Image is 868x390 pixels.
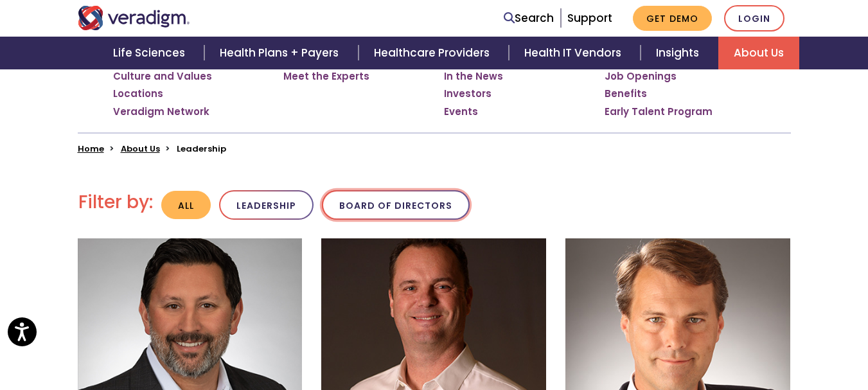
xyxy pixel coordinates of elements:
a: Job Openings [605,70,677,83]
a: Login [724,5,784,31]
a: Life Sciences [98,37,204,69]
a: In the News [444,70,503,83]
a: Benefits [605,87,647,100]
h2: Filter by: [78,191,153,213]
a: Culture and Values [113,70,212,83]
a: About Us [121,143,160,155]
a: Health IT Vendors [509,37,641,69]
a: Meet the Experts [283,70,369,83]
a: Search [504,10,554,27]
a: Events [444,105,478,118]
button: All [161,191,211,220]
a: Insights [641,37,718,69]
a: Get Demo [633,6,712,31]
a: Early Talent Program [605,105,713,118]
a: Investors [444,87,492,100]
button: Board of Directors [322,190,470,220]
img: Veradigm logo [78,6,190,30]
a: Healthcare Providers [359,37,509,69]
a: Home [78,143,104,155]
button: Leadership [219,190,314,220]
a: Support [567,10,612,26]
a: Veradigm Network [113,105,209,118]
a: About Us [718,37,799,69]
a: Health Plans + Payers [204,37,358,69]
a: Locations [113,87,163,100]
